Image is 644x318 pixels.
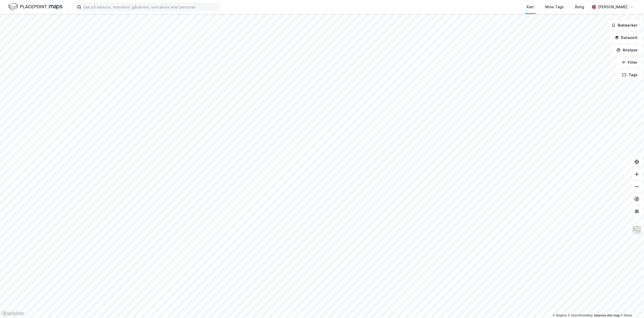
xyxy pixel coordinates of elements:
div: [PERSON_NAME] [598,4,627,10]
div: Kontrollprogram for chat [618,293,644,318]
div: Mine Tags [545,4,564,10]
div: Kart [527,4,534,10]
input: Søk på adresse, matrikkel, gårdeiere, leietakere eller personer [81,3,219,11]
iframe: Chat Widget [618,293,644,318]
div: Bolig [575,4,584,10]
img: logo.f888ab2527a4732fd821a326f86c7f29.svg [8,2,62,11]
